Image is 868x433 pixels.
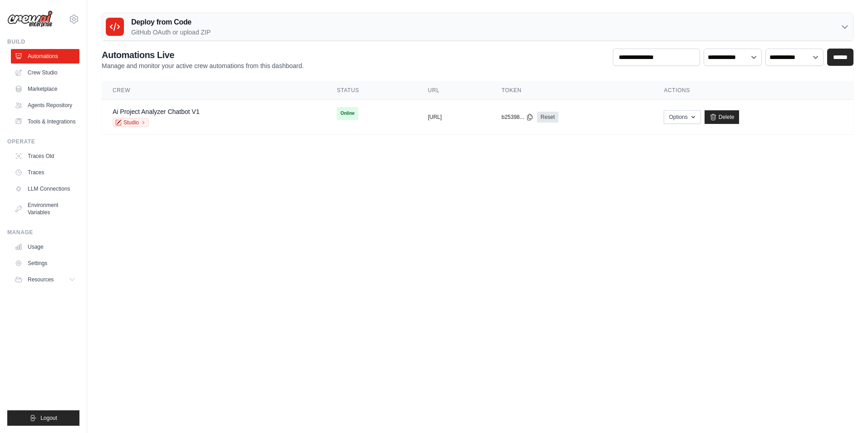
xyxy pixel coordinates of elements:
span: Logout [40,414,57,422]
a: Ai Project Analyzer Chatbot V1 [113,108,199,115]
button: Options [664,110,700,124]
a: Delete [705,110,740,124]
span: Online [337,107,358,120]
h2: Automations Live [102,49,304,61]
a: Environment Variables [11,198,79,220]
p: GitHub OAuth or upload ZIP [131,28,211,37]
a: Usage [11,240,79,254]
th: Token [491,81,653,100]
a: LLM Connections [11,182,79,196]
button: Resources [11,272,79,287]
div: Operate [7,138,79,145]
th: Actions [653,81,853,100]
span: Resources [28,276,54,283]
th: Crew [102,81,326,100]
p: Manage and monitor your active crew automations from this dashboard. [102,61,304,70]
img: Logo [7,10,53,28]
button: Logout [7,410,79,426]
button: b25398... [502,113,533,121]
a: Crew Studio [11,65,79,80]
h3: Deploy from Code [131,17,211,28]
a: Marketplace [11,82,79,96]
div: Build [7,38,79,45]
a: Studio [113,118,149,127]
div: Manage [7,229,79,236]
a: Settings [11,256,79,271]
a: Tools & Integrations [11,114,79,129]
a: Agents Repository [11,98,79,113]
a: Automations [11,49,79,64]
a: Traces Old [11,149,79,163]
th: URL [417,81,490,100]
th: Status [326,81,417,100]
a: Traces [11,165,79,180]
a: Reset [537,112,558,123]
